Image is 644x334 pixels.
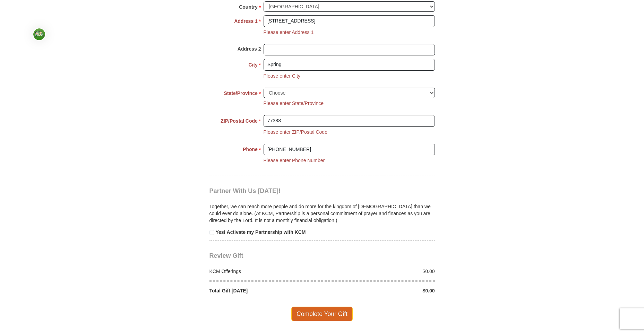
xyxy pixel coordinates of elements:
[322,268,439,275] div: $0.00
[206,268,322,275] div: KCM Offerings
[221,116,258,126] strong: ZIP/Postal Code
[209,187,281,194] span: Partner With Us [DATE]!
[291,307,353,321] span: Complete Your Gift
[264,72,301,79] li: Please enter City
[264,100,324,107] li: Please enter State/Province
[264,157,325,164] li: Please enter Phone Number
[238,44,261,54] strong: Address 2
[239,2,258,12] strong: Country
[264,29,314,36] li: Please enter Address 1
[243,144,258,154] strong: Phone
[322,287,439,294] div: $0.00
[224,88,258,98] strong: State/Province
[248,60,257,70] strong: City
[209,203,435,224] p: Together, we can reach more people and do more for the kingdom of [DEMOGRAPHIC_DATA] than we coul...
[264,129,327,135] li: Please enter ZIP/Postal Code
[209,252,243,259] span: Review Gift
[234,16,258,26] strong: Address 1
[206,287,322,294] div: Total Gift [DATE]
[215,229,306,235] strong: Yes! Activate my Partnership with KCM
